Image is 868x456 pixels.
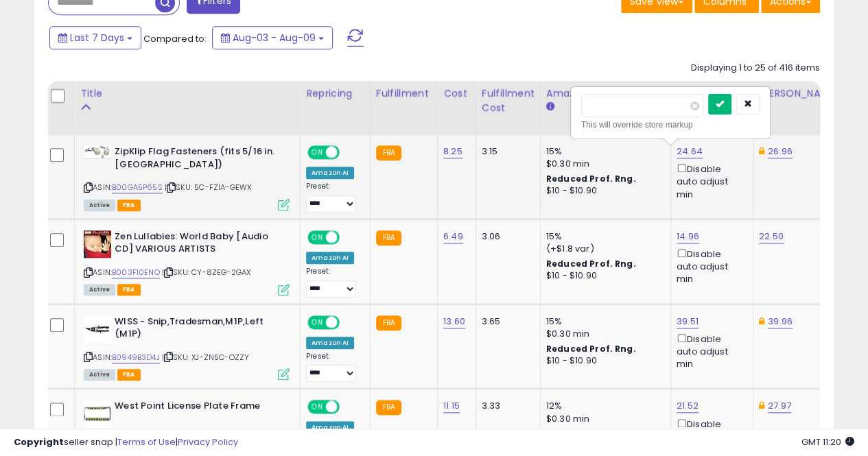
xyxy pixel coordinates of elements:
div: Amazon AI [306,252,354,264]
a: B003F10ENO [112,267,160,278]
img: 41t+Qct+rqL._SL40_.jpg [84,400,111,427]
b: Reduced Prof. Rng. [546,258,636,269]
div: Amazon AI [306,337,354,349]
div: $10 - $10.90 [546,185,660,197]
small: FBA [376,145,401,160]
a: 6.49 [443,230,463,243]
a: 39.51 [677,315,699,328]
a: 14.96 [677,230,699,243]
span: OFF [338,147,360,158]
a: 24.64 [677,145,703,158]
div: ASIN: [84,145,290,209]
div: 12% [546,400,660,412]
img: 31+0XMgDu6L._SL40_.jpg [84,145,111,158]
div: Repricing [306,86,364,101]
a: Privacy Policy [178,435,238,448]
div: Cost [443,86,470,101]
div: $0.30 min [546,328,660,340]
span: 2025-08-17 11:20 GMT [801,435,854,448]
b: Reduced Prof. Rng. [546,343,636,355]
span: OFF [338,231,360,243]
div: 3.33 [482,400,530,412]
span: | SKU: CY-8ZEG-2GAX [162,267,250,278]
div: 15% [546,145,660,158]
div: ASIN: [84,230,290,294]
small: Amazon Fees. [546,101,554,113]
span: FBA [117,369,141,381]
a: 8.25 [443,145,462,158]
span: ON [309,147,326,158]
a: 22.50 [759,230,784,243]
a: 26.96 [768,145,793,158]
div: $0.30 min [546,413,660,425]
div: Disable auto adjust min [677,161,742,201]
div: Disable auto adjust min [677,331,742,371]
a: 21.52 [677,399,699,413]
div: 3.15 [482,145,530,158]
a: Terms of Use [117,435,176,448]
strong: Copyright [14,435,64,448]
span: FBA [117,284,141,296]
div: Preset: [306,267,360,298]
div: 3.65 [482,315,530,328]
button: Aug-03 - Aug-09 [212,26,333,49]
div: $10 - $10.90 [546,355,660,367]
b: WISS - Snip,Tradesman,M1P,Left (M1P) [115,315,281,344]
b: Reduced Prof. Rng. [546,173,636,184]
small: FBA [376,230,401,245]
span: ON [309,316,326,328]
div: $10 - $10.90 [546,270,660,282]
div: Fulfillment Cost [482,86,535,115]
span: All listings currently available for purchase on Amazon [84,284,115,296]
div: 3.06 [482,230,530,243]
a: B00GA5P65S [112,182,163,193]
div: Displaying 1 to 25 of 416 items [691,62,820,75]
span: Compared to: [143,32,207,45]
div: Amazon AI [306,167,354,179]
div: Preset: [306,182,360,213]
div: Preset: [306,352,360,383]
span: ON [309,401,326,413]
span: ON [309,231,326,243]
b: Zen Lullabies: World Baby [Audio CD] VARIOUS ARTISTS [115,230,281,259]
span: All listings currently available for purchase on Amazon [84,369,115,381]
a: 27.97 [768,399,791,413]
span: Last 7 Days [70,31,124,45]
small: FBA [376,400,401,415]
a: B0949B3D4J [112,352,160,363]
span: OFF [338,401,360,413]
span: OFF [338,316,360,328]
div: This will override store markup [581,118,760,132]
b: ZipKlip Flag Fasteners (fits 5/16 in. [GEOGRAPHIC_DATA]) [115,145,281,174]
div: $0.30 min [546,158,660,170]
div: seller snap | | [14,436,238,449]
img: 31CvKdLES8L._SL40_.jpg [84,315,111,343]
div: (+$1.8 var) [546,243,660,255]
small: FBA [376,315,401,331]
div: Title [80,86,294,101]
div: Disable auto adjust min [677,246,742,286]
a: 13.60 [443,315,465,328]
div: ASIN: [84,315,290,379]
span: All listings currently available for purchase on Amazon [84,200,115,211]
div: 15% [546,230,660,243]
span: | SKU: XJ-ZN5C-OZZY [162,352,249,363]
div: [PERSON_NAME] [759,86,841,101]
a: 39.96 [768,315,793,328]
div: Amazon Fees [546,86,665,101]
b: West Point License Plate Frame [115,400,281,416]
button: Last 7 Days [49,26,141,49]
img: 5188pwuJqyL._SL40_.jpg [84,230,111,258]
span: FBA [117,200,141,211]
a: 11.15 [443,399,460,413]
div: Fulfillment [376,86,432,101]
span: Aug-03 - Aug-09 [233,31,316,45]
span: | SKU: 5C-FZIA-GEWX [165,182,251,193]
div: 15% [546,315,660,328]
